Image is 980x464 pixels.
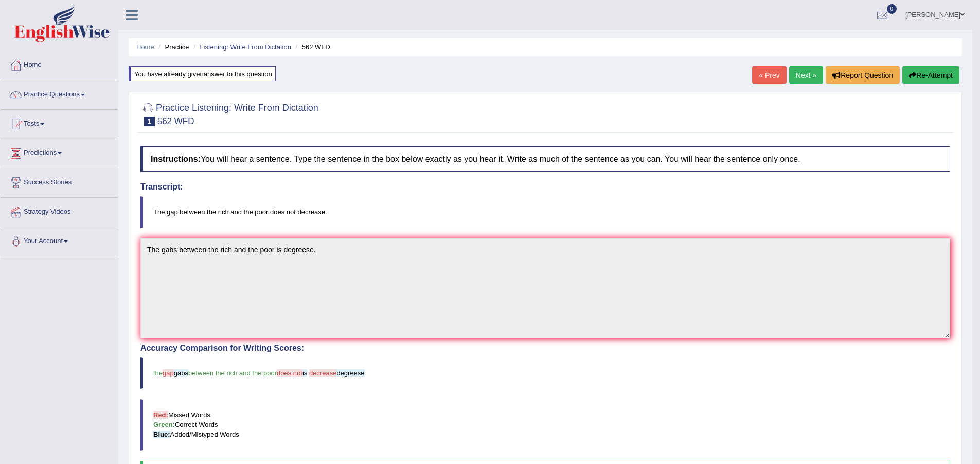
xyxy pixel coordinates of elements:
[887,4,897,14] span: 0
[826,66,900,84] button: Report Question
[293,42,330,52] li: 562 WFD
[140,146,950,172] h4: You will hear a sentence. Type the sentence in the box below exactly as you hear it. Write as muc...
[140,399,950,450] blockquote: Missed Words Correct Words Added/Mistyped Words
[140,343,950,353] h4: Accuracy Comparison for Writing Scores:
[752,66,786,84] a: « Prev
[153,421,175,428] b: Green:
[151,154,201,163] b: Instructions:
[174,369,188,377] span: gabs
[1,139,118,165] a: Predictions
[200,43,291,51] a: Listening: Write From Dictation
[144,117,155,126] span: 1
[1,110,118,135] a: Tests
[153,431,170,438] b: Blue:
[136,43,154,51] a: Home
[789,66,823,84] a: Next »
[902,66,959,84] button: Re-Attempt
[336,369,364,377] span: degreese
[140,196,950,228] blockquote: The gap between the rich and the poor does not decrease.
[1,227,118,253] a: Your Account
[1,80,118,106] a: Practice Questions
[277,369,302,377] span: does not
[309,369,336,377] span: decrease
[1,198,118,224] a: Strategy Videos
[157,116,194,126] small: 562 WFD
[188,369,277,377] span: between the rich and the poor
[163,369,174,377] span: gap
[156,42,189,52] li: Practice
[153,411,168,419] b: Red:
[302,369,307,377] span: is
[140,100,318,126] h2: Practice Listening: Write From Dictation
[1,168,118,194] a: Success Stories
[1,51,118,77] a: Home
[153,369,163,377] span: the
[140,182,950,192] h4: Transcript:
[129,66,276,81] div: You have already given answer to this question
